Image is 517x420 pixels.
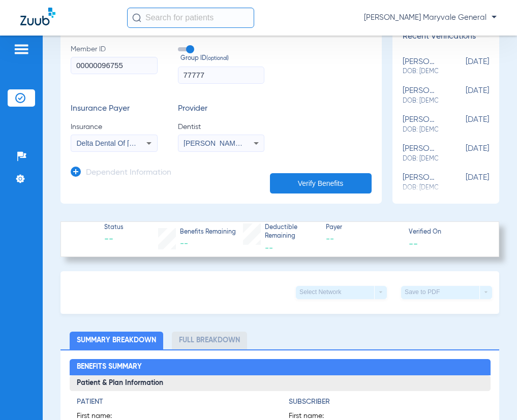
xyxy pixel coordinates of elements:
[206,54,229,63] small: (optional)
[77,397,271,407] h4: Patient
[403,144,439,163] div: [PERSON_NAME] mhene
[438,57,489,76] span: [DATE]
[172,332,247,349] li: Full Breakdown
[403,154,439,164] span: DOB: [DEMOGRAPHIC_DATA]
[403,125,439,135] span: DOB: [DEMOGRAPHIC_DATA]
[71,104,158,114] h3: Insurance Payer
[403,86,439,105] div: [PERSON_NAME]
[403,57,439,76] div: [PERSON_NAME]
[403,96,439,106] span: DOB: [DEMOGRAPHIC_DATA]
[438,86,489,105] span: [DATE]
[364,13,497,23] span: [PERSON_NAME] Maryvale General
[77,139,167,147] span: Delta Dental Of [US_STATE]
[392,32,500,42] h3: Recent Verifications
[438,144,489,163] span: [DATE]
[132,13,141,22] img: Search Icon
[403,173,439,192] div: [PERSON_NAME]
[289,397,483,407] h4: Subscriber
[178,104,265,114] h3: Provider
[20,8,55,25] img: Zuub Logo
[86,168,171,178] h3: Dependent Information
[180,54,265,63] span: Group ID
[70,375,491,392] h3: Patient & Plan Information
[104,233,124,246] span: --
[265,223,317,241] span: Deductible Remaining
[180,240,188,248] span: --
[13,43,29,55] img: hamburger-icon
[409,238,418,249] span: --
[265,244,273,252] span: --
[466,371,517,420] iframe: Chat Widget
[104,223,124,233] span: Status
[326,223,400,233] span: Payer
[71,57,158,74] input: Member ID
[409,228,483,237] span: Verified On
[184,139,284,147] span: [PERSON_NAME] 1235410119
[178,122,265,132] span: Dentist
[71,122,158,132] span: Insurance
[403,115,439,134] div: [PERSON_NAME]
[270,173,372,193] button: Verify Benefits
[180,228,236,237] span: Benefits Remaining
[438,173,489,192] span: [DATE]
[70,332,163,349] li: Summary Breakdown
[438,115,489,134] span: [DATE]
[403,67,439,76] span: DOB: [DEMOGRAPHIC_DATA]
[71,44,158,84] label: Member ID
[326,233,400,246] span: --
[127,8,254,28] input: Search for patients
[70,359,491,375] h2: Benefits Summary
